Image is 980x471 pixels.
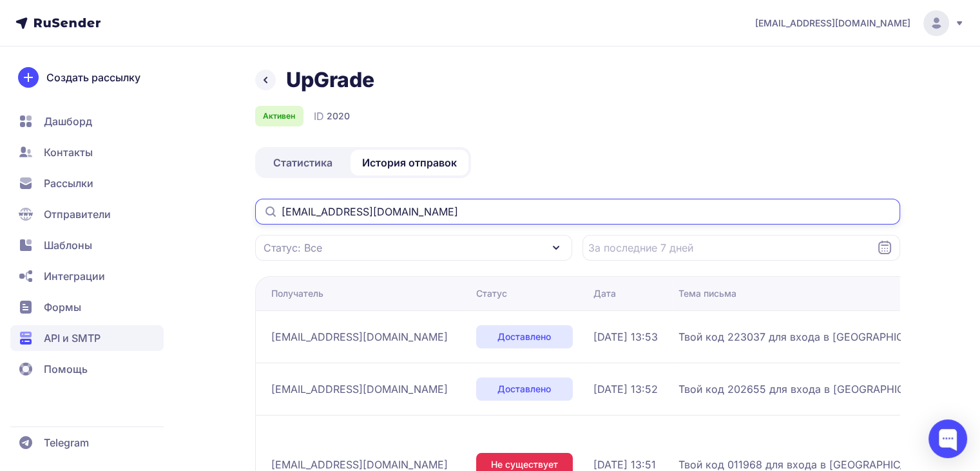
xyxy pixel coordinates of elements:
[593,287,616,300] div: Дата
[327,110,350,123] span: 2020
[271,287,323,300] div: Получатель
[678,287,736,300] div: Тема письма
[44,237,92,253] span: Шаблоны
[44,114,92,129] span: Дашборд
[264,240,322,256] span: Статус: Все
[273,155,332,170] span: Статистика
[44,361,88,377] span: Помощь
[263,111,295,121] span: Активен
[44,299,81,315] span: Формы
[362,155,457,170] span: История отправок
[46,70,140,85] span: Создать рассылку
[755,17,910,30] span: [EMAIL_ADDRESS][DOMAIN_NAME]
[351,150,468,175] a: История отправок
[678,381,939,397] span: Твой код 202655 для входа в [GEOGRAPHIC_DATA]
[491,458,558,471] span: Не существует
[255,199,900,225] input: Поиск
[582,235,900,261] input: Datepicker input
[44,435,89,450] span: Telegram
[44,175,93,191] span: Рассылки
[476,287,507,300] div: Статус
[44,268,105,284] span: Интеграции
[286,67,374,93] h1: UpGrade
[44,330,101,346] span: API и SMTP
[593,381,658,397] span: [DATE] 13:52
[497,330,551,343] span: Доставлено
[271,329,448,345] span: [EMAIL_ADDRESS][DOMAIN_NAME]
[593,329,658,345] span: [DATE] 13:53
[44,145,93,160] span: Контакты
[258,150,348,175] a: Статистика
[271,381,448,397] span: [EMAIL_ADDRESS][DOMAIN_NAME]
[314,108,350,124] div: ID
[10,430,164,456] a: Telegram
[497,383,551,396] span: Доставлено
[44,206,111,222] span: Отправители
[678,329,939,345] span: Твой код 223037 для входа в [GEOGRAPHIC_DATA]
